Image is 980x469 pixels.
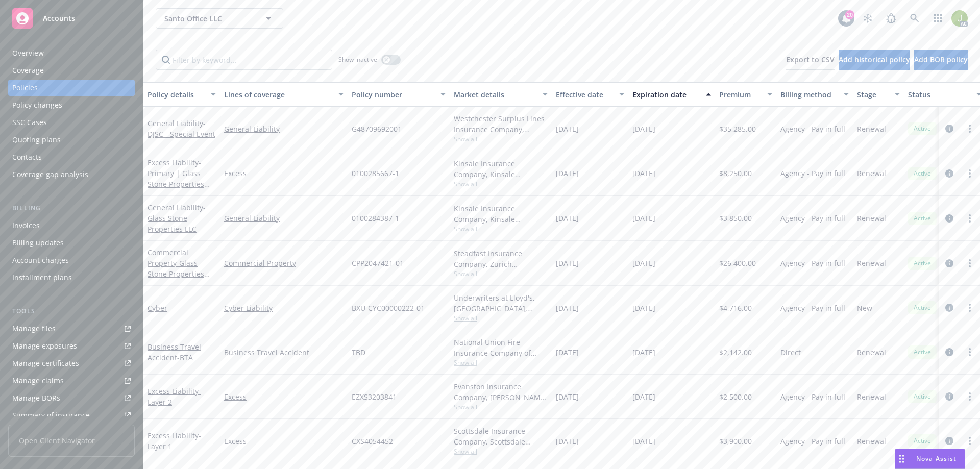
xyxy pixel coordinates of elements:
[224,124,344,134] a: General Liability
[857,391,886,402] span: Renewal
[857,8,878,29] a: Stop snowing
[719,391,752,402] span: $2,500.00
[780,124,845,134] span: Agency - Pay in full
[8,114,135,131] a: SSC Cases
[719,168,752,179] span: $8,250.00
[8,149,135,165] a: Contacts
[454,225,548,233] span: Show all
[943,302,955,314] a: circleInformation
[964,390,976,403] a: more
[556,303,579,313] span: [DATE]
[881,8,901,29] a: Report a Bug
[857,89,889,100] div: Stage
[352,168,399,179] span: 0100285667-1
[628,82,715,107] button: Expiration date
[454,426,548,447] div: Scottsdale Insurance Company, Scottsdale Insurance Company (Nationwide), CRC Group
[556,89,613,100] div: Effective date
[12,407,90,424] div: Summary of insurance
[352,347,365,358] span: TBD
[912,169,933,178] span: Active
[964,302,976,314] a: more
[780,436,845,447] span: Agency - Pay in full
[914,50,968,70] button: Add BOR policy
[338,55,377,64] span: Show inactive
[839,50,910,70] button: Add historical policy
[454,314,548,323] span: Show all
[8,45,135,61] a: Overview
[224,89,332,100] div: Lines of coverage
[776,82,853,107] button: Billing method
[148,386,201,407] a: Excess Liability
[12,355,79,372] div: Manage certificates
[224,391,344,402] a: Excess
[454,89,536,100] div: Market details
[12,132,61,148] div: Quoting plans
[8,62,135,79] a: Coverage
[352,213,399,224] span: 0100284387-1
[450,82,552,107] button: Market details
[857,258,886,268] span: Renewal
[454,180,548,188] span: Show all
[12,62,44,79] div: Coverage
[719,347,752,358] span: $2,142.00
[8,320,135,337] a: Manage files
[352,436,393,447] span: CXS4054452
[719,258,756,268] span: $26,400.00
[224,303,344,313] a: Cyber Liability
[148,248,204,289] a: Commercial Property
[348,82,450,107] button: Policy number
[12,338,77,354] div: Manage exposures
[912,348,933,357] span: Active
[943,257,955,269] a: circleInformation
[8,269,135,286] a: Installment plans
[12,217,40,234] div: Invoices
[964,212,976,225] a: more
[904,8,925,29] a: Search
[857,347,886,358] span: Renewal
[224,258,344,268] a: Commercial Property
[148,431,201,451] a: Excess Liability
[148,258,210,289] span: - Glass Stone Properties LLC
[928,8,948,29] a: Switch app
[224,436,344,447] a: Excess
[719,303,752,313] span: $4,716.00
[780,303,845,313] span: Agency - Pay in full
[352,391,397,402] span: EZXS3203841
[857,124,886,134] span: Renewal
[43,14,75,22] span: Accounts
[857,303,872,313] span: New
[148,203,206,234] span: - Glass Stone Properties LLC
[12,373,64,389] div: Manage claims
[951,10,968,27] img: photo
[719,89,761,100] div: Premium
[12,320,56,337] div: Manage files
[143,82,220,107] button: Policy details
[352,303,425,313] span: BXU-CYC00000222-01
[12,114,47,131] div: SSC Cases
[8,132,135,148] a: Quoting plans
[943,212,955,225] a: circleInformation
[352,258,404,268] span: CPP2047421-01
[715,82,776,107] button: Premium
[454,403,548,411] span: Show all
[780,89,838,100] div: Billing method
[964,167,976,180] a: more
[12,97,62,113] div: Policy changes
[845,10,854,19] div: 20
[8,4,135,33] a: Accounts
[8,166,135,183] a: Coverage gap analysis
[224,168,344,179] a: Excess
[912,214,933,223] span: Active
[352,124,402,134] span: G48709692001
[12,390,60,406] div: Manage BORs
[8,390,135,406] a: Manage BORs
[8,235,135,251] a: Billing updates
[780,168,845,179] span: Agency - Pay in full
[908,89,970,100] div: Status
[780,258,845,268] span: Agency - Pay in full
[8,407,135,424] a: Summary of insurance
[12,80,38,96] div: Policies
[8,97,135,113] a: Policy changes
[632,347,655,358] span: [DATE]
[839,55,910,64] span: Add historical policy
